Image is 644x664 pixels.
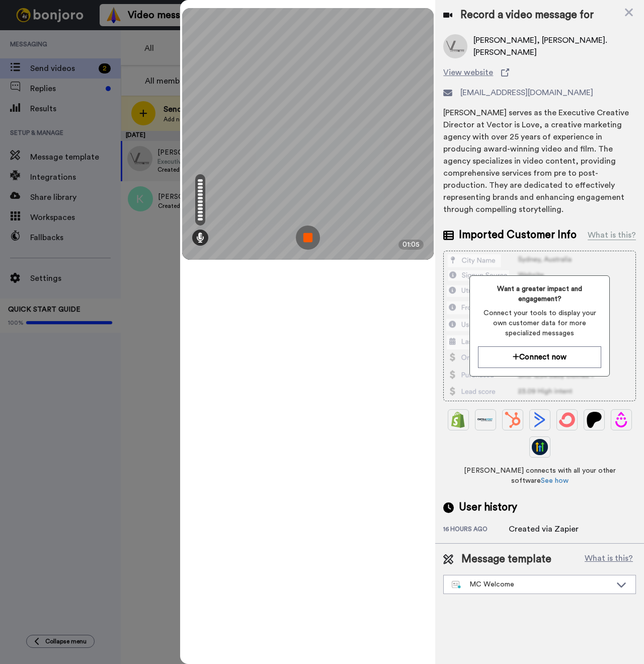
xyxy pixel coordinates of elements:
a: View website [443,66,636,79]
img: Ontraport [477,412,494,428]
img: nextgen-template.svg [452,581,461,589]
img: Patreon [586,412,602,428]
a: See how [541,477,569,484]
img: GoHighLevel [532,439,548,455]
img: Shopify [450,412,466,428]
img: Drip [613,412,629,428]
span: [PERSON_NAME] connects with all your other software [443,466,636,486]
div: [PERSON_NAME] serves as the Executive Creative Director at Vector is Love, a creative marketing a... [443,107,636,215]
span: Message template [461,552,551,567]
img: ic_record_stop.svg [296,226,320,250]
span: User history [459,500,517,515]
span: Imported Customer Info [459,228,577,243]
div: 01:05 [398,240,424,250]
div: 16 hours ago [443,525,509,535]
span: Connect your tools to display your own customer data for more specialized messages [478,308,601,338]
img: ConvertKit [559,412,575,428]
button: What is this? [582,552,636,567]
img: Hubspot [505,412,521,428]
span: View website [443,66,493,79]
img: ActiveCampaign [532,412,548,428]
div: Created via Zapier [509,523,579,535]
div: MC Welcome [452,579,611,589]
div: What is this? [588,229,636,241]
button: Connect now [478,346,601,368]
span: Want a greater impact and engagement? [478,284,601,304]
span: [EMAIL_ADDRESS][DOMAIN_NAME] [460,87,593,99]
